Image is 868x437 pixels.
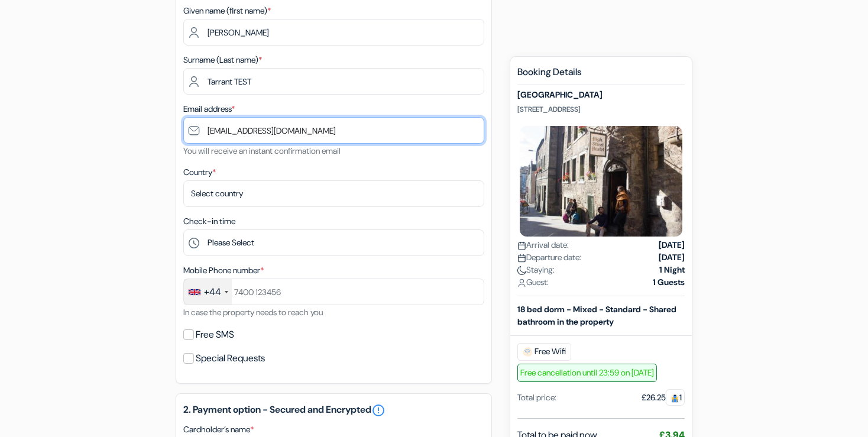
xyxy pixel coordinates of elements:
span: Guest: [517,276,549,289]
a: error_outline [371,403,386,417]
label: Cardholder’s name [183,423,254,436]
b: 18 bed dorm - Mixed - Standard - Shared bathroom in the property [517,304,676,327]
label: Given name (first name) [183,5,271,17]
span: Staying: [517,264,555,276]
strong: [DATE] [659,251,685,264]
label: Country [183,166,216,179]
label: Special Requests [196,350,265,367]
label: Mobile Phone number [183,264,264,277]
strong: 1 Guests [653,276,685,289]
input: Enter last name [183,68,484,95]
div: United Kingdom: +44 [184,279,232,305]
div: +44 [204,285,221,299]
div: Total price: [517,391,556,404]
label: Check-in time [183,215,235,228]
span: Free cancellation until 23:59 on [DATE] [517,364,657,382]
input: Enter first name [183,19,484,46]
span: Arrival date: [517,239,569,251]
span: Departure date: [517,251,581,264]
small: In case the property needs to reach you [183,307,323,318]
span: Free Wifi [517,343,571,361]
img: guest.svg [671,394,679,403]
h5: Booking Details [517,66,685,85]
input: 7400 123456 [183,279,484,305]
label: Free SMS [196,326,234,343]
small: You will receive an instant confirmation email [183,145,341,156]
label: Surname (Last name) [183,54,262,66]
img: user_icon.svg [517,279,526,287]
span: 1 [666,389,685,406]
img: calendar.svg [517,254,526,263]
input: Enter email address [183,117,484,144]
img: calendar.svg [517,241,526,250]
div: £26.25 [642,391,685,404]
label: Email address [183,103,235,115]
strong: [DATE] [659,239,685,251]
h5: 2. Payment option - Secured and Encrypted [183,403,484,417]
img: moon.svg [517,266,526,275]
h5: [GEOGRAPHIC_DATA] [517,90,685,100]
strong: 1 Night [659,264,685,276]
img: free_wifi.svg [523,347,532,357]
p: [STREET_ADDRESS] [517,105,685,114]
